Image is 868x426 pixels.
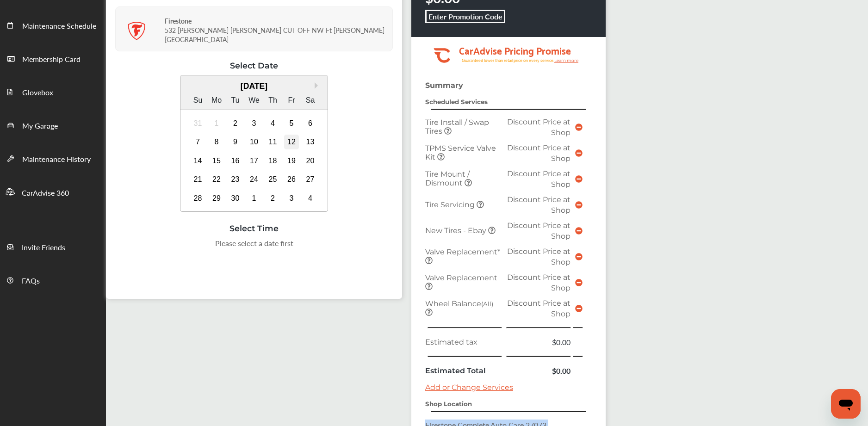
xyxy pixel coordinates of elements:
[115,238,393,248] div: Please select a date first
[247,116,261,131] div: Choose Wednesday, September 3rd, 2025
[127,22,146,40] img: logo-firestone.png
[228,172,243,187] div: Choose Tuesday, September 23rd, 2025
[228,191,243,206] div: Choose Tuesday, September 30th, 2025
[247,135,261,149] div: Choose Wednesday, September 10th, 2025
[115,61,393,70] div: Select Date
[428,11,502,22] b: Enter Promotion Code
[209,191,224,206] div: Choose Monday, September 29th, 2025
[504,334,573,350] td: $0.00
[209,93,224,108] div: Mo
[247,172,261,187] div: Choose Wednesday, September 24th, 2025
[284,116,299,131] div: Choose Friday, September 5th, 2025
[507,247,570,266] span: Discount Price at Shop
[507,221,570,241] span: Discount Price at Shop
[425,81,463,90] strong: Summary
[115,223,393,233] div: Select Time
[425,98,488,105] strong: Scheduled Services
[209,154,224,168] div: Choose Monday, September 15th, 2025
[191,191,205,206] div: Choose Sunday, September 28th, 2025
[247,93,261,108] div: We
[266,135,280,149] div: Choose Thursday, September 11th, 2025
[425,200,477,209] span: Tire Servicing
[191,154,205,168] div: Choose Sunday, September 14th, 2025
[191,93,205,108] div: Su
[228,135,243,149] div: Choose Tuesday, September 9th, 2025
[303,135,318,149] div: Choose Saturday, September 13th, 2025
[303,116,318,131] div: Choose Saturday, September 6th, 2025
[22,87,53,99] span: Glovebox
[191,135,205,149] div: Choose Sunday, September 7th, 2025
[425,400,472,407] strong: Shop Location
[554,58,579,63] tspan: Learn more
[165,9,390,49] div: 532 [PERSON_NAME] [PERSON_NAME] CUT OFF NW Ft [PERSON_NAME][GEOGRAPHIC_DATA]
[0,142,105,175] a: Maintenance History
[481,300,493,308] small: (All)
[423,334,504,350] td: Estimated tax
[303,191,318,206] div: Choose Saturday, October 4th, 2025
[228,93,243,108] div: Tu
[191,116,205,131] div: Not available Sunday, August 31st, 2025
[425,170,470,187] span: Tire Mount / Dismount
[425,144,496,161] span: TPMS Service Valve Kit
[315,82,321,89] button: Next Month
[303,172,318,187] div: Choose Saturday, September 27th, 2025
[209,172,224,187] div: Choose Monday, September 22nd, 2025
[425,273,497,282] span: Valve Replacement
[0,75,105,108] a: Glovebox
[22,20,96,32] span: Maintenance Schedule
[459,42,571,58] tspan: CarAdvise Pricing Promise
[209,116,224,131] div: Not available Monday, September 1st, 2025
[247,154,261,168] div: Choose Wednesday, September 17th, 2025
[22,187,69,199] span: CarAdvise 360
[425,118,489,136] span: Tire Install / Swap Tires
[22,275,40,287] span: FAQs
[22,154,91,166] span: Maintenance History
[247,191,261,206] div: Choose Wednesday, October 1st, 2025
[831,389,861,419] iframe: Button to launch messaging window
[423,363,504,378] td: Estimated Total
[284,172,299,187] div: Choose Friday, September 26th, 2025
[507,117,570,137] span: Discount Price at Shop
[507,143,570,163] span: Discount Price at Shop
[228,116,243,131] div: Choose Tuesday, September 2nd, 2025
[462,57,554,63] tspan: Guaranteed lower than retail price on every service.
[0,42,105,75] a: Membership Card
[303,93,318,108] div: Sa
[507,299,570,318] span: Discount Price at Shop
[22,54,81,66] span: Membership Card
[507,195,570,215] span: Discount Price at Shop
[191,172,205,187] div: Choose Sunday, September 21st, 2025
[266,93,280,108] div: Th
[266,191,280,206] div: Choose Thursday, October 2nd, 2025
[165,16,192,25] strong: Firestone
[188,114,320,208] div: month 2025-09
[284,154,299,168] div: Choose Friday, September 19th, 2025
[425,383,513,392] a: Add or Change Services
[284,191,299,206] div: Choose Friday, October 3rd, 2025
[425,247,500,256] span: Valve Replacement*
[228,154,243,168] div: Choose Tuesday, September 16th, 2025
[209,135,224,149] div: Choose Monday, September 8th, 2025
[0,108,105,142] a: My Garage
[22,120,58,132] span: My Garage
[425,299,493,308] span: Wheel Balance
[266,172,280,187] div: Choose Thursday, September 25th, 2025
[303,154,318,168] div: Choose Saturday, September 20th, 2025
[22,242,65,254] span: Invite Friends
[284,135,299,149] div: Choose Friday, September 12th, 2025
[266,154,280,168] div: Choose Thursday, September 18th, 2025
[504,363,573,378] td: $0.00
[284,93,299,108] div: Fr
[425,226,488,235] span: New Tires - Ebay
[0,8,105,42] a: Maintenance Schedule
[180,81,328,91] div: [DATE]
[507,273,570,292] span: Discount Price at Shop
[266,116,280,131] div: Choose Thursday, September 4th, 2025
[507,169,570,189] span: Discount Price at Shop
